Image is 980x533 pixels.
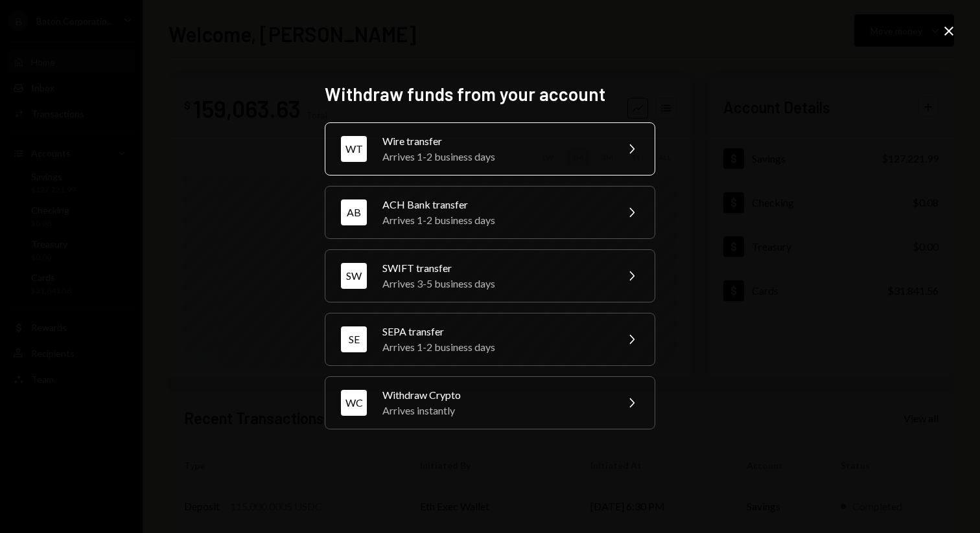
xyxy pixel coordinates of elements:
div: SWIFT transfer [382,260,608,276]
div: Arrives 1-2 business days [382,149,608,164]
button: SESEPA transferArrives 1-2 business days [325,313,655,366]
div: Arrives 1-2 business days [382,339,608,355]
button: WTWire transferArrives 1-2 business days [325,122,655,176]
h2: Withdraw funds from your account [325,82,655,107]
button: ABACH Bank transferArrives 1-2 business days [325,186,655,239]
div: SEPA transfer [382,324,608,339]
div: Arrives 1-2 business days [382,212,608,228]
div: Wire transfer [382,133,608,149]
div: SW [341,263,367,289]
div: WC [341,390,367,416]
button: WCWithdraw CryptoArrives instantly [325,376,655,429]
div: WT [341,136,367,162]
div: Arrives 3-5 business days [382,276,608,291]
button: SWSWIFT transferArrives 3-5 business days [325,249,655,302]
div: AB [341,199,367,225]
div: Withdraw Crypto [382,387,608,403]
div: SE [341,326,367,352]
div: ACH Bank transfer [382,197,608,212]
div: Arrives instantly [382,403,608,418]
